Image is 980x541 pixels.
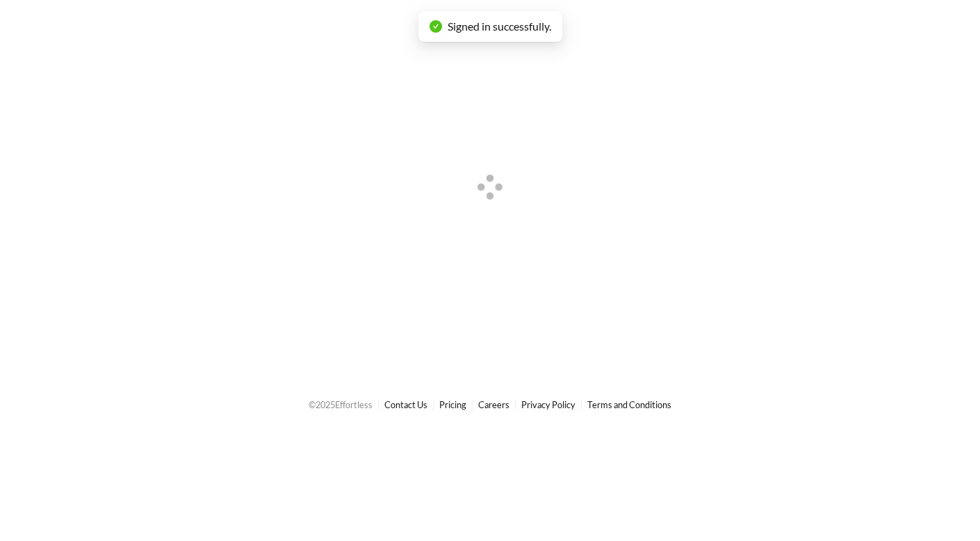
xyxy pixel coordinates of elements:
[521,399,575,410] a: Privacy Policy
[430,20,442,33] span: check-circle
[384,399,427,410] a: Contact Us
[587,399,671,410] a: Terms and Conditions
[309,399,373,410] span: © 2025 Effortless
[478,399,509,410] a: Careers
[439,399,466,410] a: Pricing
[448,19,551,33] span: Signed in successfully.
